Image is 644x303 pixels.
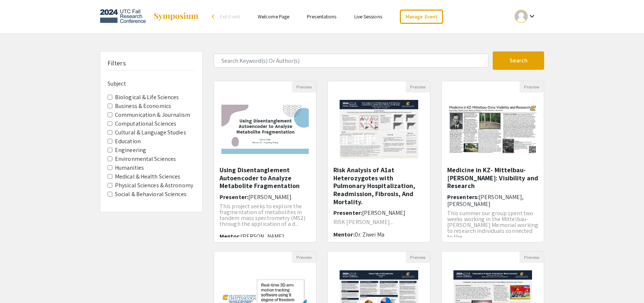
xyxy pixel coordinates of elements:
h5: Filters [108,59,126,67]
span: [PERSON_NAME], [PERSON_NAME] [447,193,524,208]
a: Welcome Page [258,13,289,20]
h5: Medicine in KZ- Mittelbau-[PERSON_NAME]: Visibility and Research [447,166,538,190]
label: Medical & Health Sciences [115,172,181,181]
label: Physical Sciences & Astronomy [115,181,193,190]
label: Education [115,137,141,146]
div: Open Presentation <p class="ql-align-center">Risk Analysis of A1at Heterozygotes with Pulmonary H... [328,81,430,242]
button: Preview [406,81,430,93]
button: Preview [520,81,544,93]
div: Open Presentation <p><span style="color: rgb(0, 0, 0);">Using Disentanglement Autoencoder to Anal... [214,81,316,242]
label: Computational Sciences [115,119,176,128]
label: Biological & Life Sciences [115,93,179,102]
img: <p><span style="color: rgb(0, 0, 0);">Using Disentanglement Autoencoder to Analyze Metabolite Fra... [214,97,316,161]
span: [PERSON_NAME] [362,209,405,217]
a: UTC Fall Research Conference 2024 [100,7,199,26]
h6: Presenters: [447,194,538,208]
span: [PERSON_NAME] [248,193,292,201]
label: Environmental Sciences [115,155,176,163]
p: This summer our group spent two weeks working in the Mittelbau-[PERSON_NAME] Memorial working to ... [447,210,538,240]
h6: Presenter: [333,209,424,216]
a: Presentations [307,13,336,20]
button: Preview [406,252,430,263]
input: Search Keyword(s) Or Author(s) [214,54,488,68]
span: Mentor: [220,232,241,240]
div: arrow_back_ios [212,14,216,19]
label: Business & Economics [115,102,171,111]
button: Expand account dropdown [507,8,544,25]
button: Preview [520,252,544,263]
img: UTC Fall Research Conference 2024 [100,7,146,26]
h5: Risk Analysis of A1at Heterozygotes with Pulmonary Hospitalization, Readmission, Fibrosis, And Mo... [333,166,424,206]
p: This project seeks to explore the fragmentation of metabolites in tandem mass spectrometry (MS2) ... [220,203,311,227]
img: <p>Medicine in KZ- Mittelbau-Dora: Visibility and Research</p> [442,98,544,161]
button: Search [493,51,544,70]
label: Cultural & Language Studies [115,128,186,137]
h6: Presenter: [220,194,311,201]
iframe: Chat [6,270,31,297]
span: Exit Event [220,13,240,20]
label: Social & Behavioral Sciences [115,190,187,199]
label: Engineering [115,146,146,155]
mat-icon: Expand account dropdown [528,12,536,21]
button: Preview [292,252,316,263]
img: Symposium by ForagerOne [153,12,199,21]
h6: Subject [108,80,195,87]
a: Manage Event [400,10,443,24]
label: Communication & Journalism [115,111,191,119]
a: Live Sessions [354,13,382,20]
div: Open Presentation <p>Medicine in KZ- Mittelbau-Dora: Visibility and Research</p> [441,81,544,242]
h5: Using Disentanglement Autoencoder to Analyze Metabolite Fragmentation [220,166,311,190]
span: Dr. Ziwei Ma [355,231,384,238]
span: [PERSON_NAME] [241,232,284,240]
img: <p class="ql-align-center">Risk Analysis of A1at Heterozygotes with Pulmonary Hospitalization, Re... [332,93,425,166]
label: Humanities [115,163,144,172]
p: RISK [PERSON_NAME]... [333,219,424,225]
button: Preview [292,81,316,93]
span: Mentor: [333,231,355,238]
